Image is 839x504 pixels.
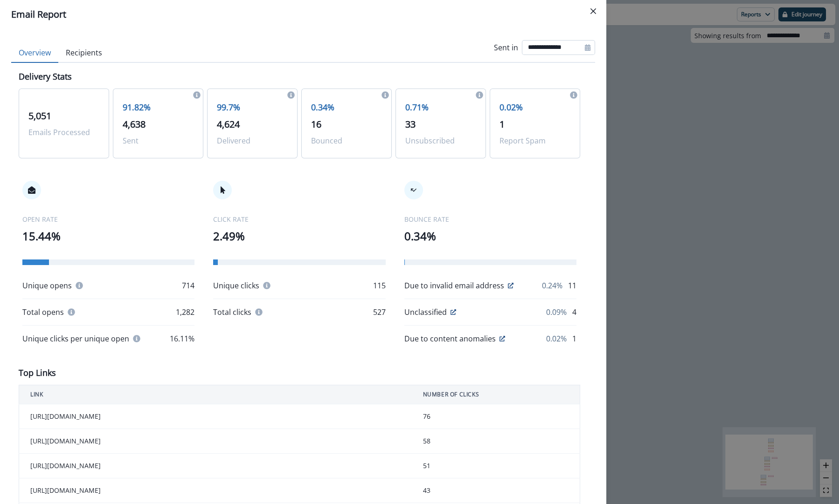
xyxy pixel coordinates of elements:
p: 527 [373,306,386,318]
p: 1 [572,333,576,344]
p: CLICK RATE [213,214,385,224]
p: 99.7% [217,101,288,114]
p: 0.34% [404,228,576,245]
p: Unclassified [404,306,447,318]
p: 91.82% [123,101,194,114]
td: [URL][DOMAIN_NAME] [19,478,412,503]
button: Overview [11,43,58,63]
p: Delivered [217,135,288,146]
div: Email Report [11,7,595,21]
td: 51 [412,454,580,478]
p: Emails Processed [28,127,99,138]
span: 5,051 [28,109,51,122]
p: Sent [123,135,194,146]
p: 2.49% [213,228,385,245]
p: OPEN RATE [22,214,194,224]
td: 43 [412,478,580,503]
p: Unique clicks per unique open [22,333,129,344]
td: 76 [412,404,580,429]
p: Top Links [19,367,56,379]
p: 4 [572,306,576,318]
span: 4,638 [123,118,146,130]
p: 115 [373,280,386,291]
p: 0.02% [499,101,570,114]
th: NUMBER OF CLICKS [412,385,580,404]
p: Delivery Stats [19,70,72,83]
p: Report Spam [499,135,570,146]
p: Total clicks [213,306,251,318]
span: 33 [405,118,416,130]
p: Bounced [311,135,382,146]
p: 16.11% [170,333,194,344]
p: Unique clicks [213,280,259,291]
td: [URL][DOMAIN_NAME] [19,429,412,454]
button: Close [586,4,601,19]
p: Total opens [22,306,64,318]
span: 16 [311,118,321,130]
button: Recipients [58,43,110,63]
p: 0.24% [542,280,562,291]
span: 1 [499,118,505,130]
p: Due to content anomalies [404,333,496,344]
p: Sent in [494,42,518,53]
p: Unique opens [22,280,72,291]
p: 0.09% [546,306,567,318]
p: BOUNCE RATE [404,214,576,224]
p: Due to invalid email address [404,280,504,291]
p: 0.71% [405,101,476,114]
p: 714 [182,280,194,291]
span: 4,624 [217,118,240,130]
p: 0.34% [311,101,382,114]
p: 1,282 [176,306,194,318]
td: [URL][DOMAIN_NAME] [19,404,412,429]
p: 0.02% [546,333,567,344]
td: 58 [412,429,580,454]
p: 15.44% [22,228,194,245]
th: LINK [19,385,412,404]
td: [URL][DOMAIN_NAME] [19,454,412,478]
p: Unsubscribed [405,135,476,146]
p: 11 [568,280,576,291]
